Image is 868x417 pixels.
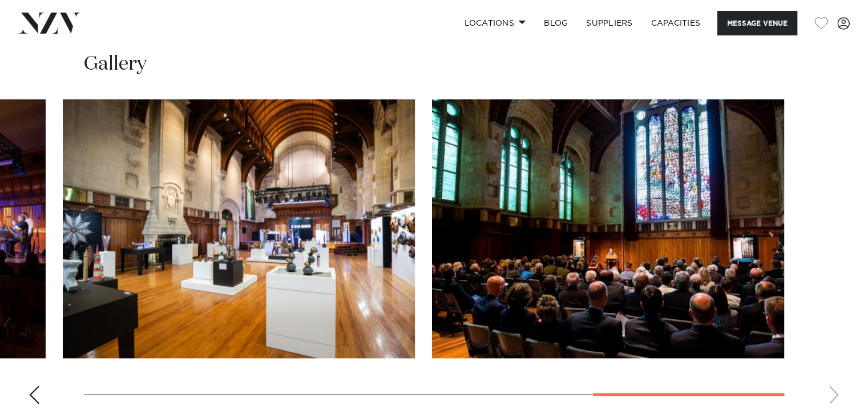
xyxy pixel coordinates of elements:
swiper-slide: 7 / 7 [432,99,784,358]
a: SUPPLIERS [577,11,641,35]
img: nzv-logo.png [18,13,80,33]
a: Locations [455,11,535,35]
swiper-slide: 6 / 7 [63,99,415,358]
a: BLOG [535,11,577,35]
h2: Gallery [84,51,147,77]
a: Capacities [642,11,710,35]
button: Message Venue [717,11,797,35]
